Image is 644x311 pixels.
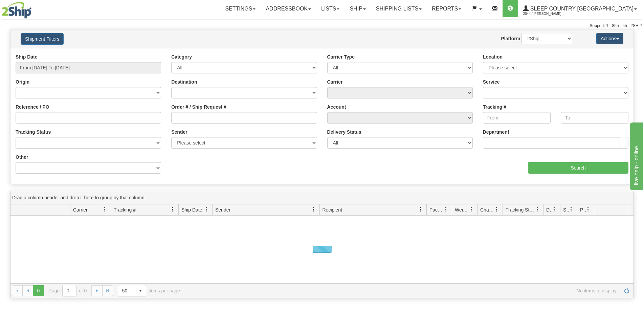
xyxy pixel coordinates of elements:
a: Settings [220,0,261,17]
a: Lists [316,0,345,17]
label: Origin [16,79,29,85]
div: live help - online [5,4,63,12]
span: items per page [118,285,180,296]
span: Page 0 [33,285,44,296]
span: Tracking # [114,206,136,213]
label: Ship Date [16,53,38,60]
label: Other [16,154,28,160]
a: Shipment Issues filter column settings [565,204,577,215]
input: Search [528,162,628,174]
iframe: chat widget [628,121,643,190]
a: Refresh [621,285,632,296]
a: Sleep Country [GEOGRAPHIC_DATA] 2044 / [PERSON_NAME] [518,0,642,17]
input: To [561,112,628,124]
span: select [135,285,146,296]
span: 50 [122,287,131,294]
a: Ship Date filter column settings [201,204,212,215]
span: Delivery Status [546,206,552,213]
span: Page of 0 [49,285,87,296]
a: Weight filter column settings [466,204,477,215]
label: Destination [171,79,197,85]
span: 2044 / [PERSON_NAME] [523,10,574,17]
button: Shipment Filters [21,33,64,45]
span: Recipient [323,206,342,213]
span: Charge [480,206,494,213]
span: No items to display [190,288,617,293]
label: Platform [501,35,520,42]
span: Shipment Issues [563,206,569,213]
a: Recipient filter column settings [415,204,426,215]
label: Tracking Status [16,129,51,135]
a: Carrier filter column settings [99,204,111,215]
label: Account [327,104,346,110]
span: Packages [429,206,444,213]
span: Page sizes drop down [118,285,146,296]
a: Pickup Status filter column settings [582,204,594,215]
span: Sleep Country [GEOGRAPHIC_DATA] [529,6,634,12]
label: Carrier [327,79,343,85]
img: logo2044.jpg [2,2,31,19]
a: Reports [427,0,466,17]
label: Tracking # [483,104,506,110]
label: Service [483,79,500,85]
span: Pickup Status [580,206,586,213]
a: Sender filter column settings [308,204,319,215]
label: Location [483,53,503,60]
a: Shipping lists [371,0,427,17]
input: From [483,112,551,124]
span: Weight [455,206,469,213]
label: Reference / PO [16,104,49,110]
div: grid grouping header [10,191,634,204]
span: Tracking Status [506,206,535,213]
a: Tracking Status filter column settings [532,204,543,215]
a: Addressbook [261,0,316,17]
label: Order # / Ship Request # [171,104,226,110]
span: Carrier [73,206,88,213]
div: Support: 1 - 855 - 55 - 2SHIP [2,23,642,29]
a: Ship [345,0,371,17]
a: Delivery Status filter column settings [549,204,560,215]
span: Ship Date [181,206,202,213]
label: Carrier Type [327,53,355,60]
label: Department [483,129,509,135]
a: Charge filter column settings [491,204,503,215]
label: Delivery Status [327,129,361,135]
label: Category [171,53,192,60]
button: Actions [596,33,623,44]
a: Tracking # filter column settings [167,204,178,215]
span: Sender [215,206,230,213]
label: Sender [171,129,187,135]
a: Packages filter column settings [440,204,452,215]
